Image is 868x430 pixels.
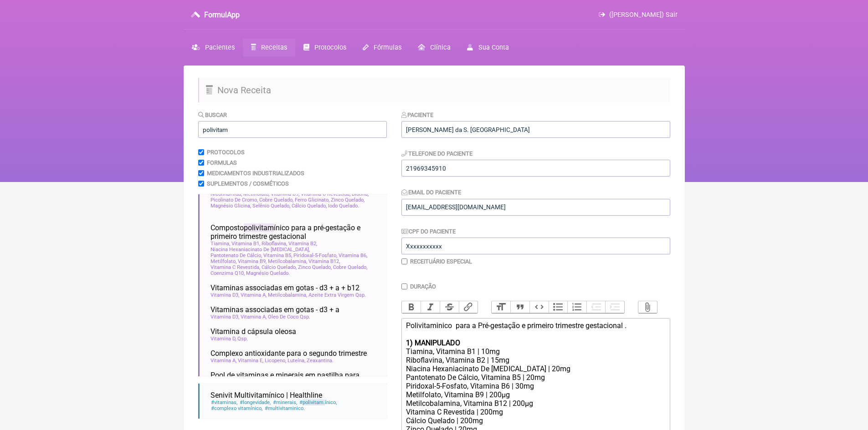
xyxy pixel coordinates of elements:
input: exemplo: emagrecimento, ansiedade [198,121,387,138]
span: Tiamina, Vitamina B1 [211,241,260,247]
span: Biotina [352,191,369,197]
span: Qsp [237,336,248,342]
button: Decrease Level [586,301,606,313]
a: Pacientes [184,39,243,56]
a: Receitas [243,39,295,56]
span: Vitamina C Revestida [301,191,350,197]
label: Formulas [207,159,237,166]
span: Zeaxantina [307,358,334,364]
span: Senivit Multivitamínico | Healthline [211,391,322,400]
span: Fórmulas [374,44,401,51]
span: Vitamina D3 [211,292,239,298]
div: Riboflavina, Vitamina B2 | 15mg [406,356,665,364]
span: Cobre Quelado [259,197,293,203]
a: Protocolos [295,39,354,56]
button: Link [459,301,478,313]
span: Pantotenato De Cálcio, Vitamina B5 [211,253,292,258]
label: Telefone do Paciente [401,150,473,157]
div: Metilcobalamina, Vitamina B12 | 200µg [406,399,665,408]
a: Clínica [410,39,459,56]
span: Azeite Extra Virgem Qsp [308,292,366,298]
span: Complexo antioxidante para o segundo trimestre [211,349,367,358]
span: Zinco Quelado [298,264,332,270]
span: Sua Conta [478,44,509,51]
span: ([PERSON_NAME]) Sair [609,11,678,19]
span: Metilcobalamina [268,292,307,298]
div: Niacina Hexaniacinato De [MEDICAL_DATA] | 20mg [406,364,665,373]
span: vitaminas [211,400,238,405]
span: Cálcio Quelado [262,264,297,270]
span: Protocolos [314,44,346,51]
span: Vitamina E [238,358,263,364]
span: Magnésio Glicina [211,203,251,209]
label: Duração [410,283,436,290]
span: longevidade [239,400,271,405]
div: Polivitaminico para a Pré-gestação e primeiro trimestre gestacional . [406,321,665,330]
a: ([PERSON_NAME]) Sair [599,11,677,19]
span: Ferro Glicinato [295,197,329,203]
span: Vitaminas associadas em gotas - d3 + a [211,305,339,314]
div: Cálcio Quelado | 200mg [406,416,665,425]
span: Vitamina C Revestida [211,264,260,270]
strong: 1) MANIPULADO [406,339,460,347]
button: Strikethrough [440,301,459,313]
a: Fórmulas [354,39,410,56]
span: Vitamina A [241,292,267,298]
label: CPF do Paciente [401,228,456,235]
div: Tiamina, Vitamina B1 | 10mg [406,347,665,356]
span: Vitamina D [211,336,236,342]
div: Pantotenato De Cálcio, Vitamina B5 | 20mg [406,373,665,382]
button: Italic [421,301,440,313]
label: Suplementos / Cosméticos [207,180,289,187]
span: Picolinato De Cromo [211,197,258,203]
span: Luteína [288,358,305,364]
span: Metilfolato, Vitamina B9 [243,191,299,197]
span: Vitamina d cápsula oleosa [211,327,296,336]
span: multivitaminico [264,405,305,411]
span: minerais [272,400,298,405]
span: Metilcobalamina, Vitamina B12 [268,258,340,264]
span: Nicotinamida [211,191,242,197]
h3: FormulApp [204,10,240,19]
h2: Nova Receita [198,78,670,102]
button: Heading [492,301,511,313]
span: Cobre Quelado [333,264,367,270]
span: polivitam [303,400,325,405]
span: Pool de vitaminas e minerais em pastilha para bariátricos [211,371,380,388]
label: Paciente [401,111,434,118]
label: Receituário Especial [410,258,472,265]
button: Numbers [567,301,586,313]
span: Vitamina D3 [211,314,239,320]
span: Magnésio Quelado [246,270,290,276]
label: Buscar [198,111,227,118]
span: Zinco Quelado [331,197,365,203]
button: Bullets [549,301,568,313]
span: Vitamina A [241,314,267,320]
span: Metilfolato, Vitamina B9 [211,258,267,264]
div: Metilfolato, Vitamina B9 | 200µg [406,390,665,399]
span: polivitam [244,223,274,232]
div: Vitamina C Revestida | 200mg [406,408,665,416]
span: Pacientes [205,44,235,51]
span: Selênio Quelado [252,203,290,209]
span: Oleo De Coco Qsp [268,314,310,320]
span: Piridoxal-5-Fosfato, Vitamina B6 [293,253,367,258]
span: Riboflavina, Vitamina B2 [262,241,317,247]
span: Cálcio Quelado [292,203,327,209]
div: Piridoxal-5-Fosfato, Vitamina B6 | 30mg [406,382,665,390]
label: Protocolos [207,149,245,156]
span: ínico [299,400,337,405]
button: Quote [510,301,529,313]
button: Bold [402,301,421,313]
span: Niacina Hexaniacinato De [MEDICAL_DATA] [211,247,310,253]
label: Email do Paciente [401,189,462,196]
a: Sua Conta [459,39,517,56]
label: Medicamentos Industrializados [207,170,304,177]
span: complexo vitamínico [211,405,263,411]
span: Licopeno [265,358,286,364]
span: Vitaminas associadas em gotas - d3 + a + b12 [211,283,360,292]
span: Clínica [430,44,451,51]
button: Code [529,301,549,313]
span: Iodo Quelado [328,203,359,209]
button: Increase Level [605,301,624,313]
